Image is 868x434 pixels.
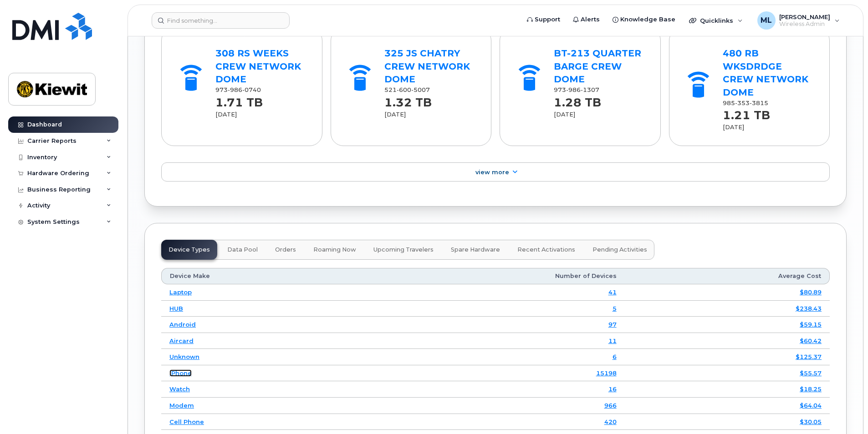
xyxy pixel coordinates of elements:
[625,268,830,284] th: Average Cost
[521,10,567,29] a: Support
[373,246,434,253] span: Upcoming Travelers
[596,369,617,377] a: 15198
[828,394,861,427] iframe: Messenger Launcher
[581,86,599,93] span: 1307
[275,246,296,253] span: Orders
[800,321,822,328] a: $59.15
[800,337,822,344] a: $60.42
[567,10,606,29] a: Alerts
[169,418,204,425] a: Cell Phone
[161,268,357,284] th: Device Make
[604,402,617,409] a: 966
[384,86,430,93] span: 521
[608,288,617,296] a: 41
[152,12,290,29] input: Find something...
[384,48,470,85] a: 325 JS CHATRY CREW NETWORK DOME
[227,246,258,253] span: Data Pool
[384,111,475,119] div: [DATE]
[723,103,770,122] strong: 1.21 TB
[242,86,261,93] span: 0740
[169,321,196,328] a: Android
[357,268,625,284] th: Number of Devices
[411,86,430,93] span: 5007
[215,111,306,119] div: [DATE]
[592,246,647,253] span: Pending Activities
[620,15,675,24] span: Knowledge Base
[535,15,560,24] span: Support
[796,353,822,360] a: $125.37
[451,246,500,253] span: Spare Hardware
[215,48,301,85] a: 308 RS WEEKS CREW NETWORK DOME
[735,100,750,106] span: 353
[581,15,600,24] span: Alerts
[723,100,768,106] span: 985
[800,385,822,393] a: $18.25
[761,15,772,26] span: ML
[608,337,617,344] a: 11
[566,86,581,93] span: 986
[604,418,617,425] a: 420
[169,288,192,296] a: Laptop
[608,321,617,328] a: 97
[700,17,733,24] span: Quicklinks
[683,11,749,30] div: Quicklinks
[800,369,822,377] a: $55.57
[779,20,830,28] span: Wireless Admin
[800,402,822,409] a: $64.04
[169,402,194,409] a: Modem
[215,86,261,93] span: 973
[313,246,356,253] span: Roaming Now
[215,91,263,109] strong: 1.71 TB
[779,13,830,20] span: [PERSON_NAME]
[751,11,846,30] div: Matthew Linderman
[723,123,813,131] div: [DATE]
[169,385,190,393] a: Watch
[397,86,411,93] span: 600
[750,100,768,106] span: 3815
[796,305,822,312] a: $238.43
[384,91,432,109] strong: 1.32 TB
[161,162,830,182] a: View More
[554,111,644,119] div: [DATE]
[723,48,808,98] a: 480 RB WKSDRDGE CREW NETWORK DOME
[169,337,194,344] a: Aircard
[169,369,192,377] a: iPhone
[169,353,199,360] a: Unknown
[517,246,575,253] span: Recent Activations
[554,91,601,109] strong: 1.28 TB
[554,86,599,93] span: 973
[800,288,822,296] a: $80.89
[613,353,617,360] a: 6
[800,418,822,425] a: $30.05
[606,10,682,29] a: Knowledge Base
[613,305,617,312] a: 5
[169,305,183,312] a: HUB
[228,86,242,93] span: 986
[554,48,641,85] a: BT-213 QUARTER BARGE CREW DOME
[475,169,509,176] span: View More
[608,385,617,393] a: 16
